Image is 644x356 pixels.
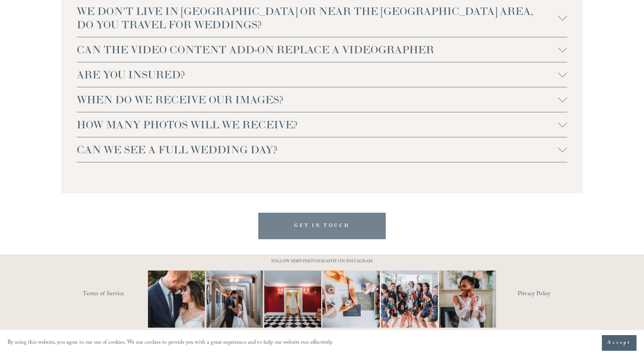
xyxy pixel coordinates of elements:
button: ARE YOU INSURED? [77,62,567,87]
button: CAN WE SEE A FULL WEDDING DAY? [77,137,567,162]
span: WHEN DO WE RECEIVE OUR IMAGES? [77,93,558,106]
span: CAN WE SEE A FULL WEDDING DAY? [77,143,558,156]
p: FOLLOW @JBIVPHOTOGRAPHY ON INSTAGRAM [257,258,387,266]
button: WHEN DO WE RECEIVE OUR IMAGES? [77,87,567,112]
a: GET IN TOUCH [258,213,386,239]
a: Privacy Policy [518,288,583,300]
img: A quiet hallway. A single kiss. That&rsquo;s all it takes 📷 #RaleighWeddingPhotographer [192,271,278,328]
img: Bring the color, bring the energy! Your special day deserves nothing less. Let the good vibes do ... [366,271,452,328]
button: CAN THE VIDEO CONTENT ADD-ON REPLACE A VIDEOGRAPHER [77,37,567,62]
img: Flatlay shots are definitely a must-have for every wedding day. They're an art form of their own.... [308,271,394,328]
span: ARE YOU INSURED? [77,68,558,81]
span: CAN THE VIDEO CONTENT ADD-ON REPLACE A VIDEOGRAPHER [77,43,558,56]
span: Accept [607,339,631,347]
button: HOW MANY PHOTOS WILL WE RECEIVE? [77,112,567,137]
img: You can just tell I love this job so much 📷 It&rsquo;s moments like this one that makes all the l... [429,271,505,328]
button: Accept [602,335,637,351]
a: Terms of Service [83,288,170,300]
img: Not your average dress photo. But then again, you're not here for an average wedding or looking f... [250,271,336,328]
span: WE DON'T LIVE IN [GEOGRAPHIC_DATA] OR NEAR THE [GEOGRAPHIC_DATA] AREA, DO YOU TRAVEL FOR WEDDINGS? [77,4,558,31]
img: A lot of couples get nervous in front of the camera and that&rsquo;s completely normal. You&rsquo... [134,271,220,328]
p: By using this website, you agree to our use of cookies. We use cookies to provide you with a grea... [7,338,334,349]
span: HOW MANY PHOTOS WILL WE RECEIVE? [77,118,558,131]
